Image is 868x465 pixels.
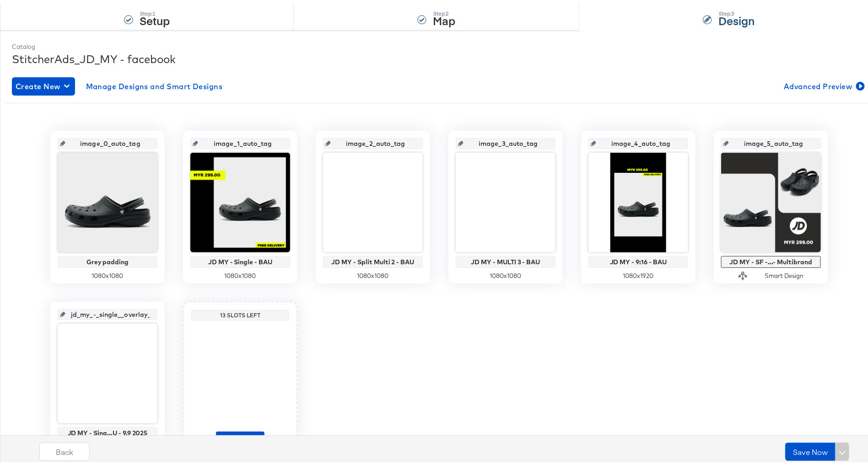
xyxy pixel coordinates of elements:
[58,269,157,278] div: 1080 x 1080
[458,256,553,263] div: JD MY - MULTI 3 - BAU
[785,440,836,458] button: Save Now
[39,440,90,458] button: Back
[194,309,287,316] div: 13 Slots Left
[12,40,867,48] div: Catalog
[12,48,867,64] div: StitcherAds_JD_MY - facebook
[86,77,223,90] span: Manage Designs and Smart Designs
[784,77,863,90] span: Advanced Preview
[323,269,423,278] div: 1080 x 1080
[325,256,421,263] div: JD MY - Split Multi 2 - BAU
[16,77,71,90] span: Create New
[12,75,75,93] button: Create New
[588,269,688,278] div: 1080 x 1920
[433,8,456,14] div: Step: 2
[456,269,555,278] div: 1080 x 1080
[140,8,170,14] div: Step: 1
[719,10,755,25] strong: Design
[193,256,288,263] div: JD MY - Single - BAU
[719,8,755,14] div: Step: 3
[190,269,290,278] div: 1080 x 1080
[780,75,867,93] button: Advanced Preview
[433,10,456,25] strong: Map
[82,75,226,93] button: Manage Designs and Smart Designs
[140,10,170,25] strong: Setup
[591,256,686,263] div: JD MY - 9:16 - BAU
[723,256,819,263] div: JD MY - SF -...- Multibrand
[60,256,155,263] div: Grey padding
[765,269,803,278] div: Smart Design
